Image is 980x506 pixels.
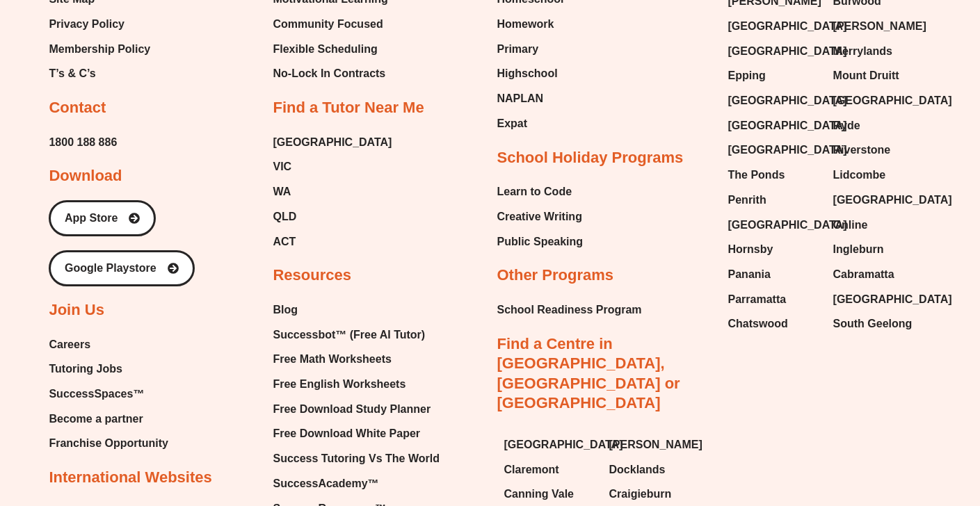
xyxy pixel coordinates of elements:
[273,423,420,444] span: Free Download White Paper
[497,14,554,35] span: Homework
[49,98,106,118] h2: Contact
[728,115,847,136] span: [GEOGRAPHIC_DATA]
[728,264,771,285] span: Panania
[273,300,439,320] a: Blog
[273,325,439,345] a: Successbot™ (Free AI Tutor)
[609,459,666,480] span: Docklands
[728,190,819,211] a: Penrith
[273,399,439,420] a: Free Download Study Planner
[497,231,584,252] a: Public Speaking
[833,190,952,211] span: [GEOGRAPHIC_DATA]
[728,41,819,62] a: [GEOGRAPHIC_DATA]
[273,300,298,320] span: Blog
[833,90,952,111] span: [GEOGRAPHIC_DATA]
[273,231,296,252] span: ACT
[728,313,788,334] span: Chatswood
[273,63,391,84] a: No-Lock In Contracts
[497,113,564,134] a: Expat
[497,300,642,320] a: School Readiness Program
[497,14,564,35] a: Homework
[833,190,924,211] a: [GEOGRAPHIC_DATA]
[833,115,924,136] a: Ryde
[833,264,924,285] a: Cabramatta
[49,359,122,379] span: Tutoring Jobs
[49,384,168,405] a: SuccessSpaces™
[833,16,926,37] span: [PERSON_NAME]
[497,181,572,202] span: Learn to Code
[273,39,377,60] span: Flexible Scheduling
[728,215,819,236] a: [GEOGRAPHIC_DATA]
[273,473,378,494] span: SuccessAcademy™
[49,300,104,320] h2: Join Us
[273,374,405,395] span: Free English Worksheets
[833,215,868,236] span: Online
[728,41,847,62] span: [GEOGRAPHIC_DATA]
[504,484,574,505] span: Canning Vale
[728,239,819,260] a: Hornsby
[497,206,582,227] span: Creative Writing
[49,334,168,355] a: Careers
[504,459,559,480] span: Claremont
[497,63,564,84] a: Highschool
[273,349,391,370] span: Free Math Worksheets
[741,349,980,506] iframe: Chat Widget
[49,359,168,379] a: Tutoring Jobs
[49,39,150,60] a: Membership Policy
[504,434,595,455] a: [GEOGRAPHIC_DATA]
[833,289,952,310] span: [GEOGRAPHIC_DATA]
[728,140,819,161] a: [GEOGRAPHIC_DATA]
[833,140,891,161] span: Riverstone
[728,165,785,186] span: The Ponds
[49,468,211,488] h2: International Websites
[273,448,439,469] a: Success Tutoring Vs The World
[833,140,924,161] a: Riverstone
[728,190,766,211] span: Penrith
[49,334,90,355] span: Careers
[728,16,819,37] a: [GEOGRAPHIC_DATA]
[49,132,117,153] a: 1800 188 886
[273,349,439,370] a: Free Math Worksheets
[833,65,899,86] span: Mount Druitt
[833,313,913,334] span: South Geelong
[833,313,924,334] a: South Geelong
[833,165,924,186] a: Lidcombe
[497,88,564,109] a: NAPLAN
[273,325,425,345] span: Successbot™ (Free AI Tutor)
[497,39,539,60] span: Primary
[273,156,291,177] span: VIC
[49,63,150,84] a: T’s & C’s
[833,41,924,62] a: Merrylands
[728,65,819,86] a: Epping
[728,65,766,86] span: Epping
[728,90,847,111] span: [GEOGRAPHIC_DATA]
[273,206,296,227] span: QLD
[273,181,392,202] a: WA
[273,156,392,177] a: VIC
[49,166,122,186] h2: Download
[49,409,143,430] span: Become a partner
[497,63,558,84] span: Highschool
[273,63,385,84] span: No-Lock In Contracts
[497,206,584,227] a: Creative Writing
[497,181,584,202] a: Learn to Code
[833,41,892,62] span: Merrylands
[609,484,700,505] a: Craigieburn
[504,434,623,455] span: [GEOGRAPHIC_DATA]
[65,213,118,224] span: App Store
[609,434,700,455] a: [PERSON_NAME]
[728,289,819,310] a: Parramatta
[273,39,391,60] a: Flexible Scheduling
[504,459,595,480] a: Claremont
[833,115,860,136] span: Ryde
[497,266,614,286] h2: Other Programs
[833,16,924,37] a: [PERSON_NAME]
[833,215,924,236] a: Online
[49,250,195,286] a: Google Playstore
[49,14,124,35] span: Privacy Policy
[273,423,439,444] a: Free Download White Paper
